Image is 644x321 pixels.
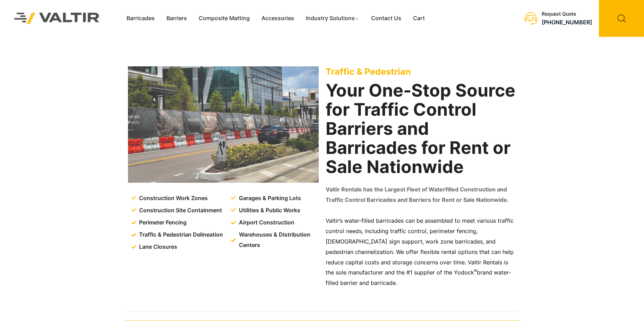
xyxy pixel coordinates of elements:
[161,13,193,24] a: Barriers
[542,19,592,26] a: [PHONE_NUMBER]
[365,13,407,24] a: Contact Us
[542,11,592,17] div: Request Quote
[137,230,223,240] span: Traffic & Pedestrian Delineation
[137,242,177,252] span: Lane Closures
[137,205,222,216] span: Construction Site Containment
[326,184,516,205] p: Valtir Rentals has the Largest Fleet of Waterfilled Construction and Traffic Control Barricades a...
[137,217,187,228] span: Perimeter Fencing
[326,216,516,288] p: Valtir’s water-filled barricades can be assembled to meet various traffic control needs, includin...
[326,81,516,176] h2: Your One-Stop Source for Traffic Control Barriers and Barricades for Rent or Sale Nationwide
[237,205,300,216] span: Utilities & Public Works
[237,193,301,204] span: Garages & Parking Lots
[193,13,256,24] a: Composite Matting
[256,13,300,24] a: Accessories
[121,13,161,24] a: Barricades
[300,13,366,24] a: Industry Solutions
[407,13,431,24] a: Cart
[137,193,208,204] span: Construction Work Zones
[474,268,477,273] sup: ®
[326,66,516,77] p: Traffic & Pedestrian
[5,4,109,33] img: Valtir Rentals
[237,217,294,228] span: Airport Construction
[237,230,320,250] span: Warehouses & Distribution Centers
